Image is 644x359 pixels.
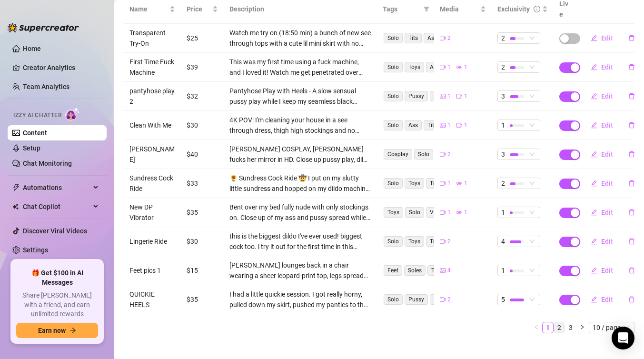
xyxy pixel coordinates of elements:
[384,236,403,247] span: Solo
[12,184,20,191] span: thunderbolt
[501,236,505,247] span: 4
[426,207,455,218] span: Vibrator
[229,231,371,252] div: this is the biggest dildo I've ever used! biggest cock too. i try it out for the first time in th...
[229,86,371,107] div: Pantyhose Play with Heels - A slow sensual pussy play while I keep my seamless black panty hose a...
[8,23,79,32] img: logo-BBDzfeDw.svg
[628,209,635,216] span: delete
[464,92,467,101] span: 1
[16,323,98,338] button: Earn nowarrow-right
[447,295,451,304] span: 2
[16,269,98,287] span: 🎁 Get $100 in AI Messages
[16,291,98,319] span: Share [PERSON_NAME] with a friend, and earn unlimited rewards
[12,203,19,210] img: Chat Copilot
[565,322,576,333] li: 3
[583,60,621,75] button: Edit
[181,111,224,140] td: $30
[621,60,643,75] button: delete
[464,208,467,217] span: 1
[497,4,530,14] div: Exclusivity
[384,91,403,101] span: Solo
[628,296,635,303] span: delete
[447,63,451,72] span: 1
[534,324,539,330] span: left
[601,238,613,245] span: Edit
[583,118,621,133] button: Edit
[591,64,597,70] span: edit
[628,267,635,274] span: delete
[591,180,597,187] span: edit
[593,322,631,333] span: 10 / page
[621,292,643,307] button: delete
[591,35,597,41] span: edit
[591,209,597,216] span: edit
[621,30,643,46] button: delete
[384,62,403,72] span: Solo
[129,4,168,14] span: Name
[591,122,597,129] span: edit
[628,35,635,41] span: delete
[628,238,635,245] span: delete
[628,180,635,187] span: delete
[543,322,553,333] a: 1
[501,265,505,276] span: 1
[456,180,462,186] span: gif
[542,322,554,333] li: 1
[181,256,224,285] td: $15
[405,236,424,247] span: Toys
[601,150,613,158] span: Edit
[583,292,621,307] button: Edit
[621,234,643,249] button: delete
[621,147,643,162] button: delete
[229,173,371,194] div: 🌻 Sundress Cock Ride 🤠 I put on my slutty little sundress and hopped on my dildo machine. I start...
[565,322,576,333] a: 3
[384,149,412,160] span: Cosplay
[531,322,542,333] button: left
[384,294,403,305] span: Solo
[612,327,634,349] div: Open Intercom Messenger
[601,92,613,100] span: Edit
[23,160,72,167] a: Chat Monitoring
[554,322,565,333] li: 2
[447,34,451,43] span: 2
[621,176,643,191] button: delete
[440,151,446,157] span: video-camera
[426,236,443,247] span: Tits
[23,129,47,137] a: Content
[447,121,451,130] span: 1
[447,150,451,159] span: 2
[501,178,505,189] span: 2
[554,322,565,333] a: 2
[583,89,621,104] button: Edit
[447,92,451,101] span: 1
[23,60,99,75] a: Creator Analytics
[456,209,462,215] span: gif
[456,122,462,128] span: video-camera
[464,121,467,130] span: 1
[405,207,424,218] span: Solo
[405,120,422,130] span: Ass
[601,296,613,303] span: Edit
[124,256,181,285] td: Feet pics 1
[405,294,428,305] span: Pussy
[447,208,451,217] span: 1
[181,285,224,314] td: $35
[440,93,446,99] span: picture
[229,144,371,165] div: [PERSON_NAME] COSPLAY, [PERSON_NAME] fucks her mirror in HD. Close up pussy play, dildo fucking, ...
[424,120,441,130] span: Tits
[440,122,446,128] span: picture
[440,268,446,273] span: picture
[501,120,505,130] span: 1
[424,6,429,12] span: filter
[38,327,66,334] span: Earn now
[621,205,643,220] button: delete
[181,227,224,256] td: $30
[464,179,467,188] span: 1
[181,198,224,227] td: $35
[414,149,433,160] span: Solo
[23,199,90,214] span: Chat Copilot
[426,178,443,189] span: Tits
[383,4,420,14] span: Tags
[583,205,621,220] button: Edit
[229,115,371,136] div: 4K POV: I'm cleaning your house in a see through dress, thigh high stockings and no panties. Get ...
[384,265,402,276] span: Feet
